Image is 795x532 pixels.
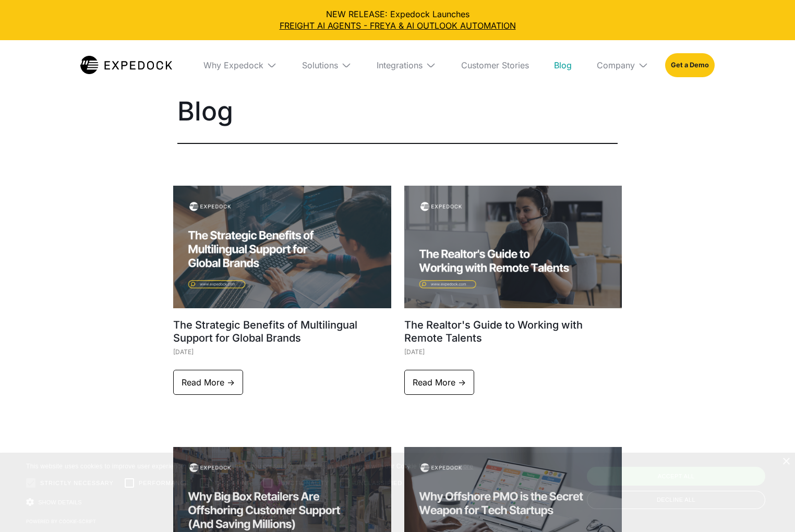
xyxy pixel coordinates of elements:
div: Accept all [587,467,765,486]
span: This website uses cookies to improve user experience. By using our website you consent to all coo... [26,463,438,470]
span: Functionality [277,479,329,488]
div: Show details [26,495,474,510]
span: Unclassified [354,479,402,488]
div: [DATE] [404,345,622,359]
h1: The Realtor's Guide to Working with Remote Talents [404,319,622,345]
div: Close [782,458,790,466]
span: Targeting [214,479,251,488]
div: NEW RELEASE: Expedock Launches [8,8,787,32]
a: Read More -> [173,370,243,395]
a: FREIGHT AI AGENTS - FREYA & AI OUTLOOK AUTOMATION [8,20,787,31]
div: Solutions [294,40,360,90]
div: Company [588,40,657,90]
span: Show details [38,499,82,505]
div: Why Expedock [195,40,285,90]
div: Company [597,60,635,70]
div: Integrations [368,40,444,90]
div: [DATE] [173,345,391,359]
a: Read more [440,462,474,470]
a: Get a Demo [665,53,715,77]
div: Integrations [377,60,423,70]
a: Powered by cookie-script [26,518,96,524]
span: Strictly necessary [40,479,114,488]
div: Decline all [587,491,765,509]
div: Why Expedock [203,60,263,70]
a: Blog [546,40,580,90]
h1: The Strategic Benefits of Multilingual Support for Global Brands [173,319,391,345]
span: Performance [139,479,189,488]
div: Solutions [302,60,338,70]
h1: Blog [177,98,618,124]
a: Customer Stories [453,40,537,90]
a: Read More -> [404,370,474,395]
